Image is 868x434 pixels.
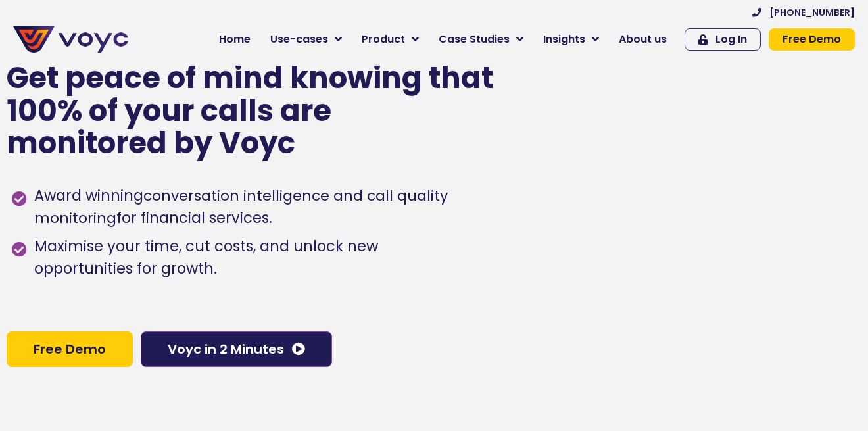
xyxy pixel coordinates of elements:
a: Case Studies [429,26,533,53]
a: Log In [685,28,761,51]
a: Voyc in 2 Minutes [141,331,332,367]
a: Use-cases [260,26,352,53]
img: voyc-full-logo [13,26,128,53]
span: Maximise your time, cut costs, and unlock new opportunities for growth. [31,235,480,280]
h1: conversation intelligence and call quality monitoring [34,185,448,228]
a: Insights [533,26,609,53]
span: Free Demo [783,34,841,45]
span: Award winning for financial services. [31,185,480,229]
span: Product [362,32,405,47]
a: Free Demo [7,331,133,367]
a: [PHONE_NUMBER] [752,8,855,17]
span: Log In [715,34,747,45]
span: Insights [543,32,585,47]
span: About us [619,32,667,47]
p: Get peace of mind knowing that 100% of your calls are monitored by Voyc [7,62,495,160]
span: Home [219,32,251,47]
a: Home [209,26,260,53]
span: Case Studies [439,32,510,47]
span: Use-cases [270,32,328,47]
span: Voyc in 2 Minutes [168,343,284,356]
a: About us [609,26,677,53]
span: [PHONE_NUMBER] [769,8,855,17]
a: Free Demo [769,28,855,51]
span: Free Demo [34,343,106,356]
a: Product [352,26,429,53]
